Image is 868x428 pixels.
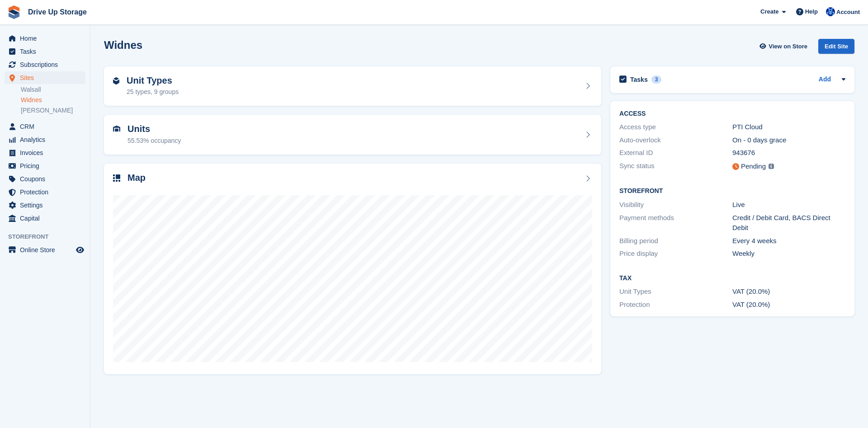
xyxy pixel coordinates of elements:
div: External ID [619,148,732,158]
div: Visibility [619,200,732,210]
div: Live [732,200,845,210]
a: menu [5,120,85,133]
div: VAT (20.0%) [732,287,845,297]
div: PTI Cloud [732,122,845,132]
h2: Unit Types [127,75,179,86]
div: Pending [741,161,766,172]
span: Invoices [20,146,74,159]
span: Home [20,32,74,45]
div: Edit Site [818,39,854,54]
a: [PERSON_NAME] [21,106,85,115]
a: menu [5,160,85,172]
span: Subscriptions [20,58,74,71]
a: menu [5,133,85,146]
div: Auto-overlock [619,135,732,146]
a: Walsall [21,85,85,94]
span: Coupons [20,173,74,185]
div: Payment methods [619,213,732,233]
a: Map [104,164,601,375]
div: Price display [619,249,732,259]
div: Protection [619,300,732,310]
h2: Tasks [630,75,648,84]
h2: Units [127,124,181,134]
div: Billing period [619,236,732,246]
span: Protection [20,186,74,198]
a: menu [5,146,85,159]
a: menu [5,199,85,212]
div: 55.53% occupancy [127,136,181,146]
a: Widnes [21,96,85,104]
img: Widnes Team [826,7,835,16]
img: unit-type-icn-2b2737a686de81e16bb02015468b77c625bbabd49415b5ef34ead5e3b44a266d.svg [113,77,119,85]
a: menu [5,32,85,45]
span: Account [836,8,860,17]
img: icon-info-grey-7440780725fd019a000dd9b08b2336e03edf1995a4989e88bcd33f0948082b44.svg [769,164,774,169]
img: stora-icon-8386f47178a22dfd0bd8f6a31ec36ba5ce8667c1dd55bd0f319d3a0aa187defe.svg [7,5,21,19]
a: Units 55.53% occupancy [104,115,601,155]
div: 943676 [732,148,845,158]
div: 25 types, 9 groups [127,87,179,97]
span: Capital [20,212,74,225]
a: Unit Types 25 types, 9 groups [104,66,601,106]
a: menu [5,71,85,84]
span: Settings [20,199,74,212]
h2: ACCESS [619,110,845,118]
span: View on Store [769,42,807,51]
span: Pricing [20,160,74,172]
div: Credit / Debit Card, BACS Direct Debit [732,213,845,233]
a: menu [5,212,85,225]
div: 3 [651,75,662,84]
img: unit-icn-7be61d7bf1b0ce9d3e12c5938cc71ed9869f7b940bace4675aadf7bd6d80202e.svg [113,126,120,132]
h2: Tax [619,275,845,282]
a: View on Store [758,39,811,54]
a: menu [5,45,85,58]
a: menu [5,186,85,198]
a: menu [5,244,85,256]
h2: Storefront [619,188,845,195]
span: Analytics [20,133,74,146]
div: Weekly [732,249,845,259]
div: On - 0 days grace [732,135,845,146]
span: Storefront [8,232,90,241]
span: Sites [20,71,74,84]
span: Create [760,7,778,16]
a: menu [5,173,85,185]
a: Edit Site [818,39,854,57]
div: Access type [619,122,732,132]
h2: Widnes [104,39,142,51]
div: Unit Types [619,287,732,297]
a: menu [5,58,85,71]
span: Help [805,7,818,16]
a: Preview store [75,245,85,255]
div: Every 4 weeks [732,236,845,246]
span: CRM [20,120,74,133]
img: map-icn-33ee37083ee616e46c38cad1a60f524a97daa1e2b2c8c0bc3eb3415660979fc1.svg [113,174,120,182]
span: Tasks [20,45,74,58]
a: Drive Up Storage [24,5,90,19]
a: Add [819,75,831,85]
h2: Map [127,173,146,183]
div: VAT (20.0%) [732,300,845,310]
span: Online Store [20,244,74,256]
div: Sync status [619,161,732,172]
